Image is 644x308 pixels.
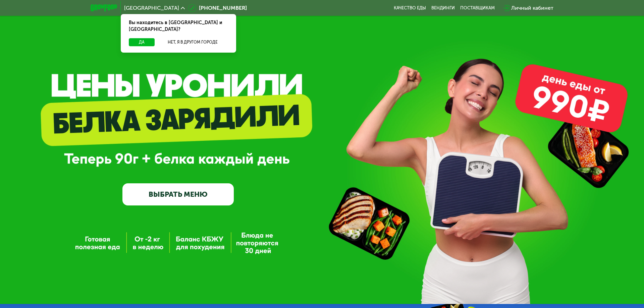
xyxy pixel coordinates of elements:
[121,14,236,38] div: Вы находитесь в [GEOGRAPHIC_DATA] и [GEOGRAPHIC_DATA]?
[511,4,553,12] div: Личный кабинет
[124,5,179,11] span: [GEOGRAPHIC_DATA]
[157,38,228,46] button: Нет, я в другом городе
[394,5,426,11] a: Качество еды
[129,38,155,46] button: Да
[122,183,234,206] a: ВЫБРАТЬ МЕНЮ
[188,4,247,12] a: [PHONE_NUMBER]
[460,5,495,11] div: поставщикам
[431,5,455,11] a: Вендинги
